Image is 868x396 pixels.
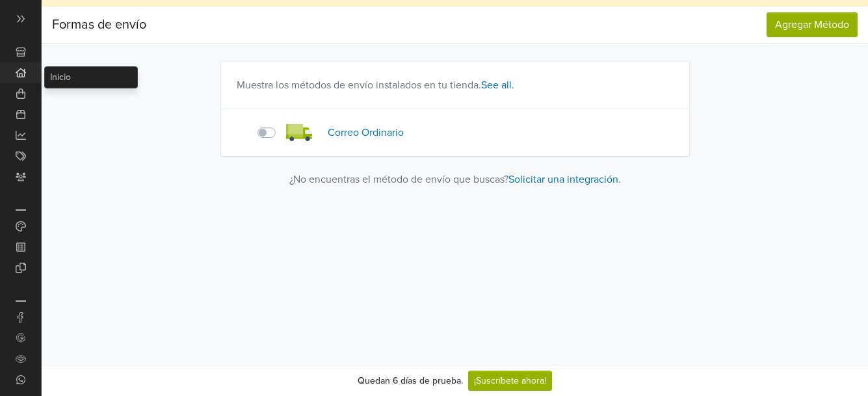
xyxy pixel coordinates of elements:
[767,12,858,37] button: Agregar Método
[481,79,514,92] a: See all.
[221,172,689,187] div: ¿No encuentras el método de envío que buscas? .
[468,371,552,391] a: ¡Suscríbete ahora!
[52,12,146,38] div: Formas de envío
[775,18,849,31] span: Agregar Método
[16,209,26,211] p: Personalización
[358,374,463,388] div: Quedan 6 días de prueba.
[16,300,26,302] p: Integraciones
[237,79,514,92] span: Muestra los métodos de envío instalados en tu tienda.
[47,70,135,85] a: Inicio
[508,173,618,186] a: Solicitar una integración
[328,126,404,139] a: Correo Ordinario
[286,124,312,142] img: free.svg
